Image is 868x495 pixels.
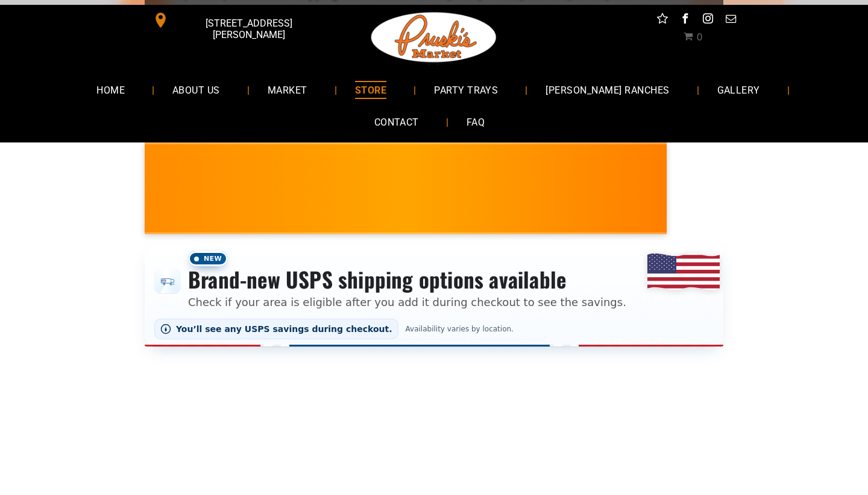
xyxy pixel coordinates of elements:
a: GALLERY [699,74,778,106]
span: Availability varies by location. [403,325,516,333]
a: [STREET_ADDRESS][PERSON_NAME] [145,11,329,30]
h3: Brand-new USPS shipping options available [188,266,626,293]
a: HOME [78,74,143,106]
a: CONTACT [356,106,437,138]
div: Shipping options announcement [145,244,723,346]
a: facebook [678,11,693,30]
a: MARKET [250,74,325,106]
a: Social network [655,11,670,30]
a: email [723,11,739,30]
a: ABOUT US [154,74,238,106]
a: STORE [337,74,404,106]
span: [STREET_ADDRESS][PERSON_NAME] [171,11,327,46]
a: FAQ [448,106,503,138]
img: Pruski-s+Market+HQ+Logo2-1920w.png [369,5,499,70]
span: You’ll see any USPS savings during checkout. [176,324,392,334]
a: PARTY TRAYS [416,74,516,106]
a: [PERSON_NAME] RANCHES [527,74,687,106]
p: Check if your area is eligible after you add it during checkout to see the savings. [188,294,626,310]
a: instagram [700,11,716,30]
span: 0 [696,31,702,43]
span: New [188,251,228,266]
